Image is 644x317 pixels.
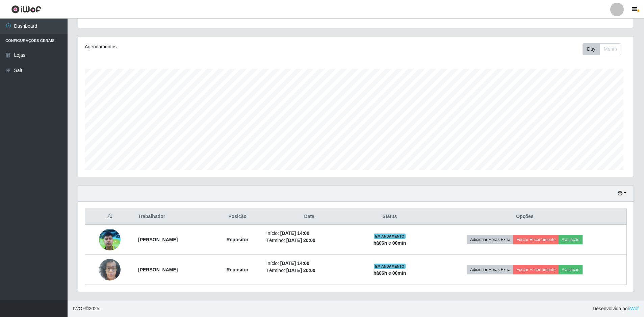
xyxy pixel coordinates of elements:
[99,255,121,284] img: 1756487537320.jpeg
[583,43,621,55] div: First group
[286,268,315,273] time: [DATE] 20:00
[85,43,305,50] div: Agendamentos
[280,261,309,266] time: [DATE] 14:00
[262,209,356,225] th: Data
[73,305,101,312] span: © 2025 .
[599,43,621,55] button: Month
[73,306,85,311] span: IWOF
[11,5,41,14] img: CoreUI Logo
[138,237,178,242] strong: [PERSON_NAME]
[266,260,352,267] li: Início:
[374,234,406,239] span: EM ANDAMENTO
[629,306,639,311] a: iWof
[513,235,559,244] button: Forçar Encerramento
[593,305,639,312] span: Desenvolvido por
[226,237,248,242] strong: Repositor
[226,267,248,272] strong: Repositor
[513,265,559,274] button: Forçar Encerramento
[583,43,627,55] div: Toolbar with button groups
[280,230,309,236] time: [DATE] 14:00
[583,43,600,55] button: Day
[373,240,406,246] strong: há 06 h e 00 min
[374,264,406,269] span: EM ANDAMENTO
[213,209,262,225] th: Posição
[467,265,513,274] button: Adicionar Horas Extra
[266,237,352,244] li: Término:
[559,235,583,244] button: Avaliação
[138,267,178,272] strong: [PERSON_NAME]
[373,270,406,276] strong: há 06 h e 00 min
[99,225,121,254] img: 1748462708796.jpeg
[266,230,352,237] li: Início:
[423,209,626,225] th: Opções
[266,267,352,274] li: Término:
[356,209,423,225] th: Status
[286,238,315,243] time: [DATE] 20:00
[467,235,513,244] button: Adicionar Horas Extra
[134,209,213,225] th: Trabalhador
[559,265,583,274] button: Avaliação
